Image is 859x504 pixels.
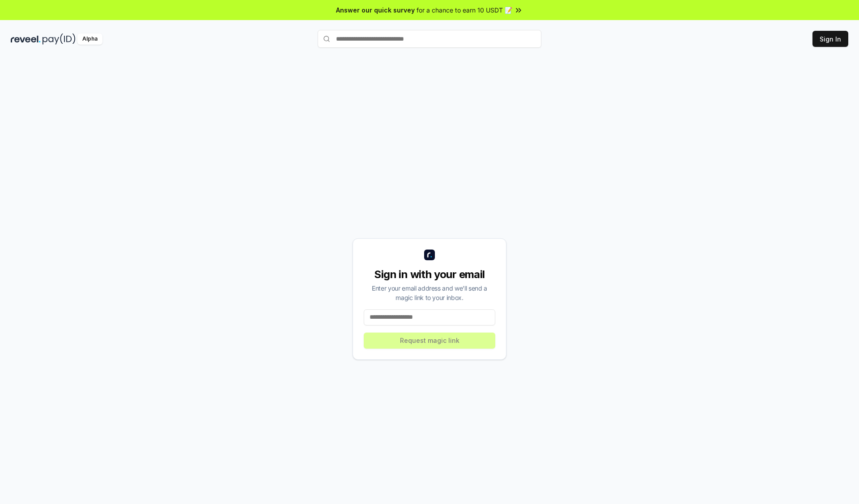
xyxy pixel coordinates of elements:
button: Sign In [812,31,848,47]
span: for a chance to earn 10 USDT 📝 [417,5,512,15]
div: Alpha [77,33,102,45]
span: Answer our quick survey [336,5,415,15]
div: Sign in with your email [364,267,495,282]
div: Enter your email address and we’ll send a magic link to your inbox. [364,283,495,302]
img: logo_small [424,250,435,260]
img: pay_id [43,33,76,45]
img: reveel_dark [11,33,41,45]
